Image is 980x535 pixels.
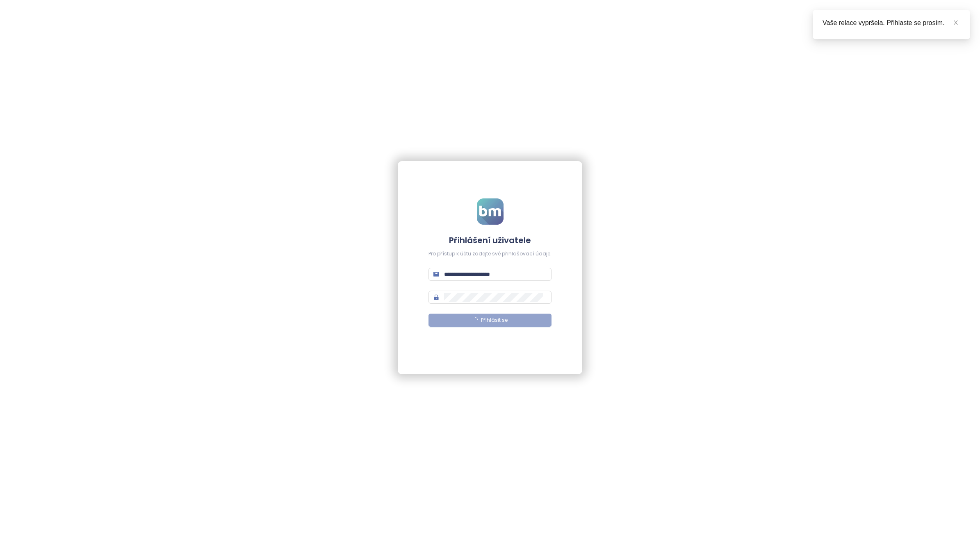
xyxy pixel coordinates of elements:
span: mail [433,271,439,277]
h4: Přihlášení uživatele [428,234,552,246]
img: logo [477,198,504,225]
span: loading [472,316,479,323]
div: Pro přístup k účtu zadejte své přihlašovací údaje. [428,250,552,258]
span: close [953,20,959,25]
span: lock [433,294,439,300]
button: Přihlásit se [428,314,552,327]
span: Přihlásit se [481,316,508,324]
div: Vaše relace vypršela. Přihlaste se prosím. [823,18,960,28]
